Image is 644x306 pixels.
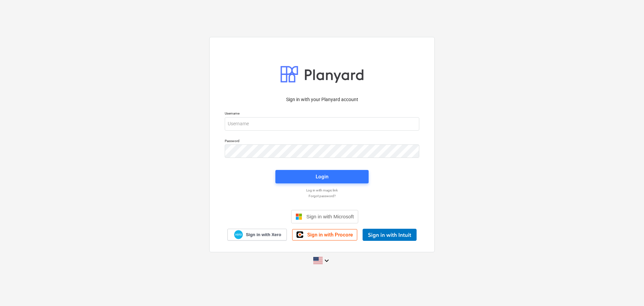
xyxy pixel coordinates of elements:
a: Log in with magic link [221,188,423,192]
a: Sign in with Xero [227,229,287,241]
a: Forgot password? [221,194,423,198]
button: Login [275,170,369,183]
a: Sign in with Procore [292,229,357,241]
div: Login [316,172,328,181]
img: Xero logo [234,230,243,239]
span: Sign in with Xero [246,232,281,238]
input: Username [225,117,419,131]
i: keyboard_arrow_down [323,257,331,265]
p: Sign in with your Planyard account [225,96,419,103]
img: Microsoft logo [296,213,302,220]
p: Password [225,139,419,144]
span: Sign in with Procore [307,232,353,238]
span: Sign in with Microsoft [306,214,354,219]
p: Username [225,111,419,117]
